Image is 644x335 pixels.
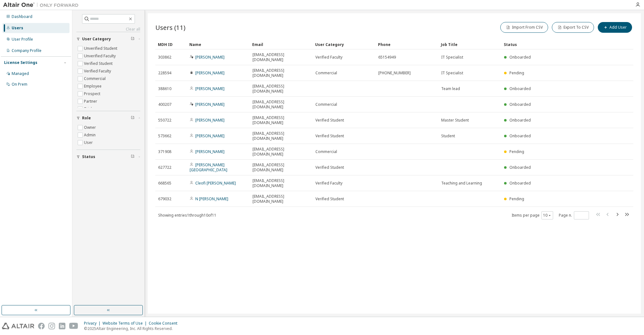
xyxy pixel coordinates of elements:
[252,39,310,49] div: Email
[253,52,310,62] span: [EMAIL_ADDRESS][DOMAIN_NAME]
[543,213,552,218] button: 10
[441,181,482,186] span: Teaching and Learning
[69,323,78,329] img: youtube.svg
[315,165,344,170] span: Verified Student
[84,90,102,98] label: Prospect
[253,131,310,141] span: [EMAIL_ADDRESS][DOMAIN_NAME]
[84,321,103,326] div: Privacy
[158,71,171,76] span: 228594
[441,55,463,60] span: IT Specialist
[82,116,91,121] span: Role
[253,162,310,173] span: [EMAIL_ADDRESS][DOMAIN_NAME]
[84,105,93,113] label: Trial
[253,115,310,125] span: [EMAIL_ADDRESS][DOMAIN_NAME]
[509,149,524,154] span: Pending
[38,323,45,329] img: facebook.svg
[12,71,29,76] div: Managed
[84,82,103,90] label: Employee
[158,118,171,123] span: 550722
[500,22,548,33] button: Import From CSV
[131,116,135,121] span: Clear filter
[441,39,499,49] div: Job Title
[509,102,531,107] span: Onboarded
[378,71,411,76] span: [PHONE_NUMBER]
[82,37,111,42] span: User Category
[315,118,344,123] span: Verified Student
[195,54,225,60] a: [PERSON_NAME]
[315,196,344,202] span: Verified Student
[253,194,310,204] span: [EMAIL_ADDRESS][DOMAIN_NAME]
[195,133,225,139] a: [PERSON_NAME]
[441,133,455,139] span: Student
[195,180,236,186] a: Cleofi [PERSON_NAME]
[441,86,460,91] span: Team lead
[559,211,589,219] span: Page n.
[509,180,531,186] span: Onboarded
[131,154,135,159] span: Clear filter
[315,133,344,139] span: Verified Student
[195,86,225,91] a: [PERSON_NAME]
[315,39,373,49] div: User Category
[189,39,247,49] div: Name
[84,75,107,82] label: Commercial
[598,22,632,33] button: Add User
[12,14,32,19] div: Dashboard
[512,211,553,219] span: Items per page
[158,149,171,154] span: 371908
[552,22,594,33] button: Export To CSV
[158,55,171,60] span: 303862
[84,60,114,67] label: Verified Student
[378,55,396,60] span: 65154949
[158,133,171,139] span: 573662
[253,178,310,188] span: [EMAIL_ADDRESS][DOMAIN_NAME]
[4,60,37,65] div: License Settings
[82,154,95,159] span: Status
[84,45,119,52] label: Unverified Student
[253,68,310,78] span: [EMAIL_ADDRESS][DOMAIN_NAME]
[76,27,140,32] a: Clear all
[84,67,112,75] label: Verified Faculty
[76,111,140,125] button: Role
[12,26,23,31] div: Users
[315,71,337,76] span: Commercial
[441,71,463,76] span: IT Specialist
[84,139,94,146] label: User
[12,37,33,42] div: User Profile
[158,165,171,170] span: 627722
[158,39,184,49] div: MDH ID
[195,196,228,202] a: N [PERSON_NAME]
[158,102,171,107] span: 400207
[131,37,135,42] span: Clear filter
[158,181,171,186] span: 668565
[195,102,225,107] a: [PERSON_NAME]
[509,86,531,91] span: Onboarded
[253,147,310,157] span: [EMAIL_ADDRESS][DOMAIN_NAME]
[509,196,524,202] span: Pending
[12,48,42,53] div: Company Profile
[509,54,531,60] span: Onboarded
[509,70,524,76] span: Pending
[158,196,171,202] span: 679032
[378,39,436,49] div: Phone
[441,118,469,123] span: Master Student
[84,52,117,60] label: Unverified Faculty
[3,2,82,8] img: Altair One
[2,323,34,329] img: altair_logo.svg
[12,82,27,87] div: On Prem
[76,150,140,164] button: Status
[84,326,181,331] p: © 2025 Altair Engineering, Inc. All Rights Reserved.
[149,321,181,326] div: Cookie Consent
[84,98,98,105] label: Partner
[48,323,55,329] img: instagram.svg
[84,124,97,131] label: Owner
[315,149,337,154] span: Commercial
[509,133,531,139] span: Onboarded
[504,39,596,49] div: Status
[84,131,97,139] label: Admin
[190,162,227,173] a: [PERSON_NAME] [GEOGRAPHIC_DATA]
[155,23,186,32] span: Users (11)
[509,117,531,123] span: Onboarded
[195,117,225,123] a: [PERSON_NAME]
[253,84,310,94] span: [EMAIL_ADDRESS][DOMAIN_NAME]
[315,181,342,186] span: Verified Faculty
